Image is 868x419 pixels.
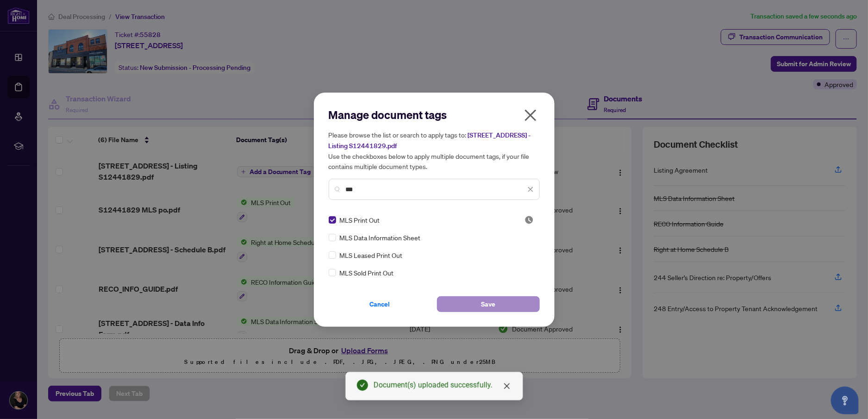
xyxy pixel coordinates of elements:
[329,130,540,171] h5: Please browse the list or search to apply tags to: Use the checkboxes below to apply multiple doc...
[502,381,512,391] a: Close
[370,297,390,312] span: Cancel
[340,268,394,278] span: MLS Sold Print Out
[527,186,534,193] span: close
[340,250,403,260] span: MLS Leased Print Out
[329,107,540,122] h2: Manage document tags
[525,215,534,225] img: status
[340,215,380,225] span: MLS Print Out
[340,232,421,243] span: MLS Data Information Sheet
[525,215,534,225] span: Pending Review
[357,380,368,391] span: check-circle
[329,131,531,150] span: [STREET_ADDRESS] - Listing S12441829.pdf
[329,296,431,312] button: Cancel
[374,380,512,391] div: Document(s) uploaded successfully.
[831,387,859,414] button: Open asap
[437,296,540,312] button: Save
[523,108,538,123] span: close
[481,297,495,312] span: Save
[503,382,511,390] span: close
